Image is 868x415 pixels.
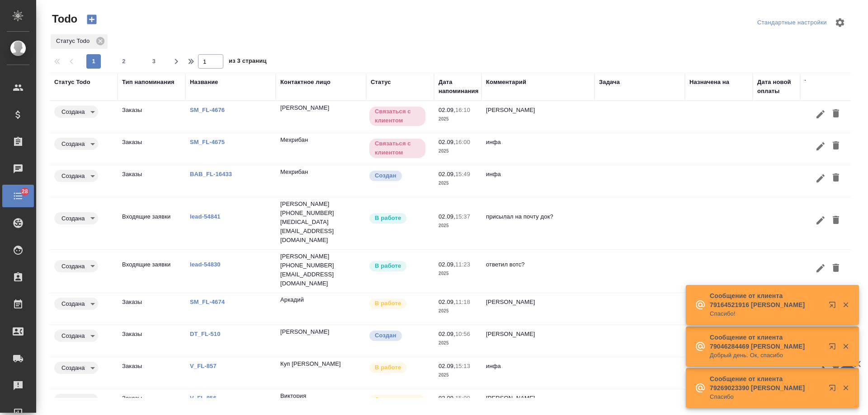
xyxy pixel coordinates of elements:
p: 11:18 [455,298,470,305]
p: Сообщение от клиента 79046284469 [PERSON_NAME] [710,333,823,351]
div: Создана [54,298,98,310]
p: Сообщение от клиента 79269023390 [PERSON_NAME] [710,374,823,392]
p: 2025 [439,371,477,380]
p: инфа [486,362,590,371]
p: Сообщение от клиента 79164521916 [PERSON_NAME] [710,291,823,309]
button: 3 [147,54,161,69]
button: Создана [59,364,87,372]
p: [PERSON_NAME] [280,103,330,112]
div: Мехрибан [280,168,362,177]
div: Виктория [280,392,362,401]
p: 15:13 [455,363,470,369]
td: Входящие заявки [118,208,185,239]
span: из 3 страниц [229,56,267,69]
div: Тип напоминания [122,78,175,87]
button: Открыть в новой вкладке [823,379,845,401]
p: 16:00 [455,139,470,145]
button: Удалить [828,212,844,229]
div: Click to copy [280,327,330,336]
p: [PERSON_NAME] [486,298,590,307]
p: 16:10 [455,107,470,113]
p: 02.09, [439,139,455,145]
button: Удалить [828,138,844,154]
p: [PERSON_NAME] [486,330,590,339]
div: Click to copy [280,168,308,177]
p: В работе [375,261,401,270]
div: Статус [371,78,391,87]
div: Создана [54,170,98,182]
button: Редактировать [813,138,828,154]
button: Закрыть [836,342,855,350]
p: [PERSON_NAME] [280,252,330,261]
p: инфа [486,170,590,179]
button: Редактировать [813,212,828,229]
p: 15:09 [455,395,470,401]
div: Click to copy [280,392,306,401]
p: 02.09, [439,171,455,177]
div: Назначена на [689,78,729,87]
p: Согласование КП [375,395,420,413]
p: Добрый день. Ок, спасибо [710,351,823,360]
p: 2025 [439,147,477,156]
div: Дата напоминания [439,78,478,96]
p: [PHONE_NUMBER] [280,209,334,218]
td: Входящие заявки [118,256,185,287]
p: Виктория [280,392,306,401]
a: SM_FL-4675 [190,139,225,145]
button: Создана [59,140,87,148]
div: Дата новой оплаты [757,78,796,96]
div: Click to copy [280,252,330,261]
button: Создана [59,396,87,404]
div: Создана [54,362,98,374]
p: 02.09, [439,395,455,401]
div: Создана [54,212,98,224]
div: Click to copy [280,209,334,218]
div: Создана [54,106,98,118]
p: В работе [375,363,401,372]
p: [MEDICAL_DATA][EMAIL_ADDRESS][DOMAIN_NAME] [280,218,362,245]
p: 2025 [439,269,477,278]
p: [PERSON_NAME] [280,327,330,336]
div: Куп Андрей [280,359,362,368]
button: Создана [59,262,87,270]
td: Заказы [118,101,185,133]
p: 02.09, [439,363,455,369]
div: Статус Todo [54,78,90,87]
p: инфа [486,138,590,147]
a: lead-54841 [190,213,221,220]
p: Связаться с клиентом [375,139,420,157]
td: Заказы [118,325,185,357]
button: Удалить [828,106,844,122]
span: 28 [16,187,33,196]
p: [PERSON_NAME] [280,200,330,209]
span: 3 [147,57,161,66]
div: Click to copy [280,135,308,145]
p: 2025 [439,179,477,188]
div: Статус Todo [51,34,108,49]
td: Заказы [118,293,185,325]
p: 02.09, [439,331,455,337]
p: 15:49 [455,171,470,177]
a: 28 [2,185,34,207]
div: Комментарий [486,78,526,87]
div: Click to copy [280,200,330,209]
div: Контактное лицо [280,78,330,87]
div: Мехрибан [280,135,362,145]
a: V_FL-856 [190,395,217,401]
button: Закрыть [836,301,855,309]
div: Зарета [280,327,362,336]
a: SM_FL-4674 [190,298,225,305]
button: Редактировать [813,260,828,277]
p: Статус Todo [56,37,93,46]
a: BAB_FL-16433 [190,171,232,177]
p: 02.09, [439,261,455,268]
span: Настроить таблицу [829,12,851,33]
div: Мостовой Никита Андреевич, +79997112881, nikita.mostovoi@gmail.com [280,200,362,245]
button: Редактировать [813,106,828,122]
button: Удалить [828,170,844,187]
button: Удалить [828,260,844,277]
div: Тэги [805,78,818,87]
button: 2 [117,54,131,69]
a: lead-54830 [190,261,221,268]
button: Создана [59,214,87,222]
